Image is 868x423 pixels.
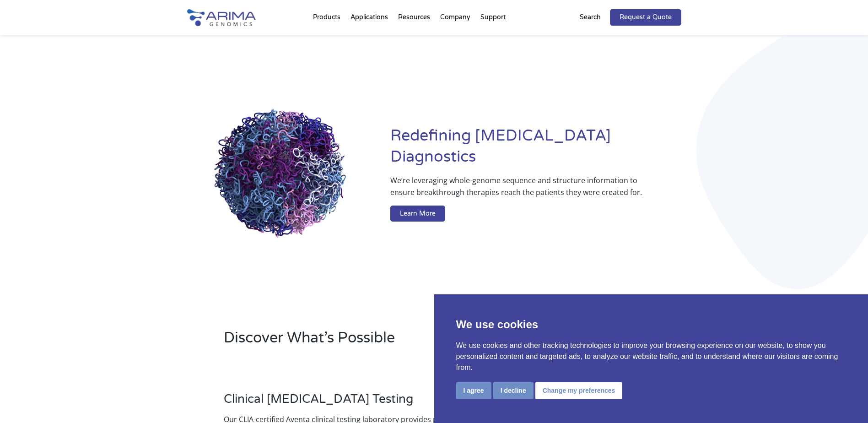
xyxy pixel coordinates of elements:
[535,382,623,399] button: Change my preferences
[390,206,445,222] a: Learn More
[390,174,644,206] p: We’re leveraging whole-genome sequence and structure information to ensure breakthrough therapies...
[493,382,534,399] button: I decline
[456,316,846,333] p: We use cookies
[822,379,868,423] iframe: Chat Widget
[224,392,473,413] h3: Clinical [MEDICAL_DATA] Testing
[390,125,681,174] h1: Redefining [MEDICAL_DATA] Diagnostics
[456,382,491,399] button: I agree
[610,9,681,26] a: Request a Quote
[456,340,846,373] p: We use cookies and other tracking technologies to improve your browsing experience on our website...
[187,9,256,26] img: Arima-Genomics-logo
[580,11,601,23] p: Search
[224,328,551,355] h2: Discover What’s Possible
